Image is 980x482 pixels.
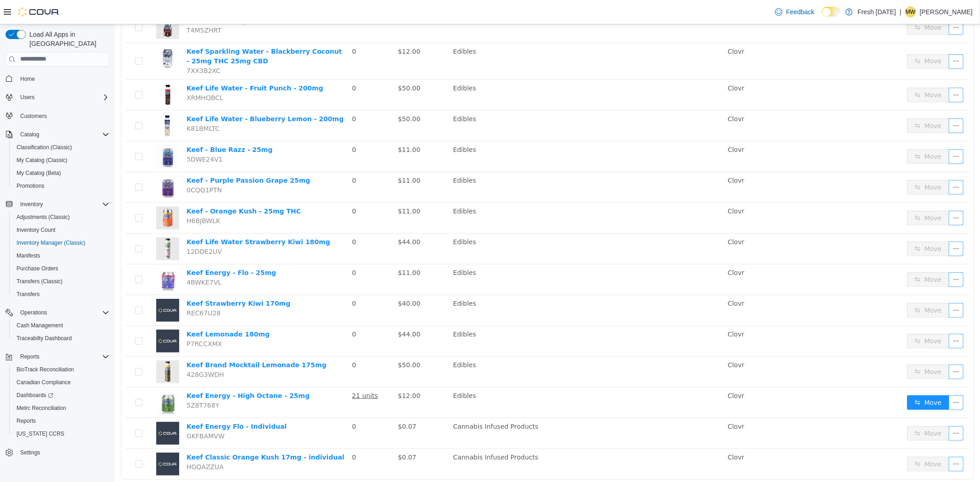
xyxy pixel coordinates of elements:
[857,6,896,17] p: Fresh [DATE]
[20,309,47,316] span: Operations
[237,60,241,67] span: 0
[283,368,306,375] span: $12.00
[20,94,34,101] span: Users
[9,389,113,402] a: Dashboards
[72,183,186,191] a: Keef - Orange Kush - 25mg THC
[283,398,301,406] span: $0.07
[13,212,109,223] span: Adjustments (Classic)
[72,193,105,200] span: H6BJBWLK
[17,111,51,122] a: Customers
[2,109,113,123] button: Customers
[72,101,105,108] span: K81BMLTC
[41,182,64,205] img: Keef - Orange Kush - 25mg THC hero shot
[17,129,109,140] span: Catalog
[17,92,38,103] button: Users
[41,90,64,113] img: Keef Life Water - Blueberry Lemon - 200mg hero shot
[41,428,64,451] img: Keef Classic Orange Kush 17mg - individual placeholder
[834,217,849,232] button: icon: ellipsis
[613,429,629,437] span: Clovr
[822,17,822,17] span: Dark Mode
[334,271,609,302] td: Edibles
[9,402,113,415] button: Metrc Reconciliation
[13,390,57,401] a: Dashboards
[72,152,195,160] a: Keef - Purple Passion Grape 25mg
[13,289,109,300] span: Transfers
[237,398,241,406] span: 0
[72,2,107,10] span: T4M5ZHRT
[834,125,849,140] button: icon: ellipsis
[17,182,45,190] span: Promotions
[13,237,109,248] span: Inventory Manager (Classic)
[17,169,61,177] span: My Catalog (Beta)
[792,156,834,170] button: icon: swapMove
[2,446,113,459] button: Settings
[13,180,48,191] a: Promotions
[13,333,109,344] span: Traceabilty Dashboard
[13,403,109,414] span: Metrc Reconciliation
[334,425,609,455] td: Cannabis Infused Products
[9,332,113,345] button: Traceabilty Dashboard
[13,224,59,235] a: Inventory Count
[613,91,629,98] span: Clovr
[334,332,609,363] td: Edibles
[13,142,109,153] span: Classification (Classic)
[41,398,64,420] img: Keef Energy Flo - Individual placeholder
[72,214,215,221] a: Keef Life Water Strawberry Kiwi 180mg
[17,144,72,151] span: Classification (Classic)
[792,371,834,386] button: icon: swapMove
[900,6,901,17] p: |
[72,347,109,354] span: 428G3WDH
[20,75,35,83] span: Home
[13,403,70,414] a: Metrc Reconciliation
[41,275,64,297] img: Keef Strawberry Kiwi 170mg placeholder
[13,237,89,248] a: Inventory Manager (Classic)
[771,3,818,21] a: Feedback
[13,415,40,426] a: Reports
[9,363,113,376] button: BioTrack Reconciliation
[834,340,849,355] button: icon: ellipsis
[283,60,306,67] span: $50.00
[792,63,834,78] button: icon: swapMove
[9,167,113,179] button: My Catalog (Beta)
[13,320,67,331] a: Cash Management
[17,392,53,399] span: Dashboards
[13,390,109,401] span: Dashboards
[334,302,609,332] td: Edibles
[17,199,46,210] button: Inventory
[72,398,172,406] a: Keef Energy Flo - Individual
[13,212,74,223] a: Adjustments (Classic)
[17,265,58,272] span: Purchase Orders
[834,63,849,78] button: icon: ellipsis
[792,279,834,293] button: icon: swapMove
[72,245,161,252] a: Keef Energy - Flo - 25mg
[613,122,629,129] span: Clovr
[9,288,113,301] button: Transfers
[237,91,241,98] span: 0
[13,320,109,331] span: Cash Management
[17,239,85,247] span: Inventory Manager (Classic)
[17,213,70,221] span: Adjustments (Classic)
[9,224,113,236] button: Inventory Count
[17,322,63,329] span: Cash Management
[334,240,609,271] td: Edibles
[334,56,609,86] td: Edibles
[283,23,306,31] span: $12.00
[17,291,40,298] span: Transfers
[792,125,834,140] button: icon: swapMove
[13,377,74,388] a: Canadian Compliance
[41,367,64,390] img: Keef Energy - High Octane - 25mg hero shot
[13,250,109,261] span: Manifests
[17,307,109,318] span: Operations
[20,449,40,456] span: Settings
[13,224,109,235] span: Inventory Count
[20,131,39,138] span: Catalog
[283,429,301,437] span: $0.07
[13,180,109,191] span: Promotions
[13,364,109,375] span: BioTrack Reconciliation
[613,245,629,252] span: Clovr
[906,6,915,17] span: MW
[237,337,241,344] span: 0
[792,94,834,109] button: icon: swapMove
[613,337,629,344] span: Clovr
[9,179,113,192] button: Promotions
